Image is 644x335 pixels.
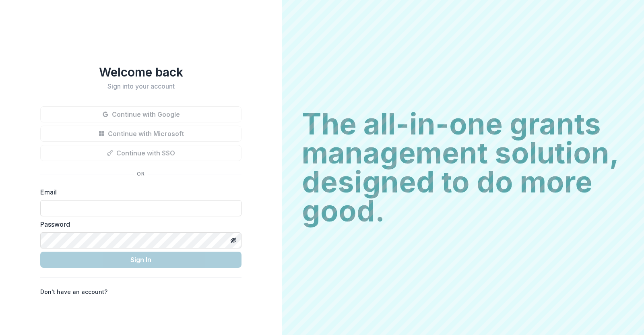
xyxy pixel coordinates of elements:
[40,106,242,122] button: Continue with Google
[40,252,242,268] button: Sign In
[227,234,240,247] button: Toggle password visibility
[40,83,242,90] h2: Sign into your account
[40,219,237,229] label: Password
[40,145,242,161] button: Continue with SSO
[40,126,242,142] button: Continue with Microsoft
[40,187,237,197] label: Email
[40,287,107,296] p: Don't have an account?
[40,65,242,79] h1: Welcome back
